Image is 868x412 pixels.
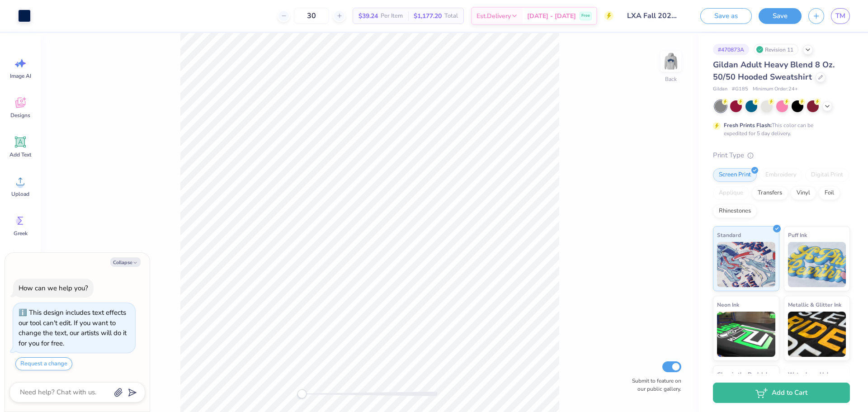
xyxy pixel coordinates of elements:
input: – – [294,8,329,24]
img: Standard [717,242,775,287]
span: Puff Ink [788,230,807,240]
span: TM [835,11,845,21]
div: Print Type [713,150,850,161]
div: Rhinestones [713,204,757,218]
span: Metallic & Glitter Ink [788,300,841,309]
button: Save as [700,8,752,24]
span: Designs [10,112,30,119]
span: [DATE] - [DATE] [527,11,576,21]
span: Upload [11,190,29,198]
div: Foil [819,186,840,200]
div: Transfers [752,186,788,200]
img: Back [662,52,680,71]
div: Vinyl [791,186,816,200]
button: Add to Cart [713,383,850,403]
div: How can we help you? [19,284,88,293]
span: Glow in the Dark Ink [717,369,769,379]
img: Neon Ink [717,312,775,357]
span: Image AI [10,72,31,80]
span: Per Item [381,11,403,21]
img: Metallic & Glitter Ink [788,312,846,357]
span: Free [581,13,590,19]
button: Collapse [110,257,141,267]
span: Greek [14,230,28,237]
div: Digital Print [805,168,849,182]
input: Untitled Design [620,7,687,25]
div: This color can be expedited for 5 day delivery. [724,121,835,137]
label: Submit to feature on our public gallery. [627,377,681,393]
div: Revision 11 [754,44,798,55]
span: Total [444,11,458,21]
strong: Fresh Prints Flash: [724,122,772,129]
div: Back [665,75,677,83]
span: Neon Ink [717,300,739,309]
span: Est. Delivery [476,11,511,21]
div: Accessibility label [297,389,307,398]
button: Save [759,8,802,24]
div: Screen Print [713,168,757,182]
span: # G185 [732,85,748,93]
img: Puff Ink [788,242,846,287]
span: Minimum Order: 24 + [753,85,798,93]
span: Water based Ink [788,369,830,379]
div: Applique [713,186,749,200]
div: # 470873A [713,44,749,55]
div: Embroidery [759,168,802,182]
span: $1,177.20 [414,11,442,21]
a: TM [831,8,850,24]
span: Gildan Adult Heavy Blend 8 Oz. 50/50 Hooded Sweatshirt [713,59,835,82]
span: Add Text [9,151,31,158]
button: Request a change [15,357,72,370]
span: Standard [717,230,741,240]
span: Gildan [713,85,727,93]
span: $39.24 [359,11,378,21]
div: This design includes text effects our tool can't edit. If you want to change the text, our artist... [19,308,127,348]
